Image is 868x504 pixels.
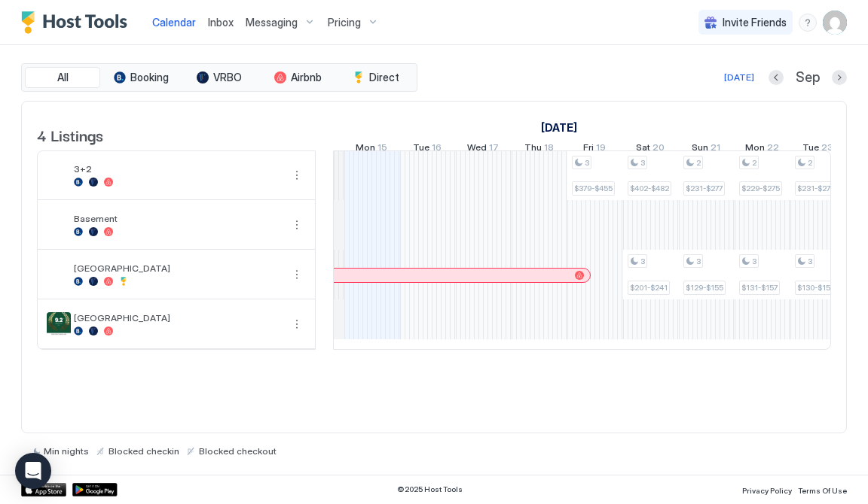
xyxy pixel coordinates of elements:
span: 2 [696,158,701,168]
span: 3 [585,158,589,168]
span: 22 [767,141,779,157]
button: Next month [832,70,847,85]
span: 3 [808,257,812,266]
a: September 23, 2025 [799,138,837,160]
span: Invite Friends [723,16,787,29]
span: 3+2 [74,163,282,175]
span: 17 [489,141,499,157]
div: listing image [47,312,71,336]
div: listing image [47,263,71,287]
span: $402-$482 [630,184,669,193]
a: September 22, 2025 [741,138,783,160]
a: September 20, 2025 [632,138,668,160]
span: Pricing [328,16,361,29]
div: [DATE] [724,71,754,84]
span: 21 [711,141,720,157]
span: Booking [130,71,169,84]
span: Min nights [44,445,89,457]
span: Mon [745,141,765,157]
button: More options [288,315,306,333]
span: 3 [640,257,645,266]
span: Privacy Policy [742,486,792,495]
div: menu [288,315,306,333]
span: 23 [821,141,833,157]
span: Messaging [246,16,298,29]
button: [DATE] [722,68,756,87]
span: Sun [692,141,708,157]
span: [GEOGRAPHIC_DATA] [74,312,282,323]
div: menu [288,166,306,184]
div: tab-group [21,63,417,92]
span: $130-$156 [797,283,835,293]
span: Direct [369,71,399,84]
div: listing image [47,163,71,187]
span: © 2025 Host Tools [397,484,463,494]
span: $231-$277 [797,184,834,193]
a: September 16, 2025 [409,138,445,160]
span: Fri [583,141,594,157]
span: 4 Listings [37,123,103,146]
span: Calendar [152,16,196,29]
button: Direct [338,67,414,88]
a: Terms Of Use [798,481,847,497]
span: 2 [752,158,756,168]
button: Airbnb [260,67,335,88]
span: [GEOGRAPHIC_DATA] [74,263,282,274]
span: VRBO [213,71,242,84]
span: 3 [640,158,645,168]
span: Mon [356,141,375,157]
span: Sat [636,141,650,157]
button: Previous month [769,70,784,85]
span: Thu [524,141,542,157]
button: More options [288,166,306,184]
div: User profile [823,11,847,35]
span: Blocked checkout [199,445,277,457]
span: 2 [808,158,812,168]
span: 19 [596,141,606,157]
a: September 21, 2025 [688,138,724,160]
div: menu [288,266,306,284]
div: listing image [47,213,71,237]
span: 3 [696,257,701,266]
span: All [57,71,69,84]
a: App Store [21,483,66,496]
span: $131-$157 [741,283,778,293]
a: Calendar [152,14,196,30]
a: Host Tools Logo [21,11,134,34]
span: $201-$241 [630,283,668,293]
a: September 15, 2025 [352,138,391,160]
button: More options [288,216,306,234]
button: More options [288,266,306,284]
span: Tue [802,141,819,157]
span: Sep [796,69,820,87]
span: Blocked checkin [108,445,179,457]
div: menu [799,14,817,32]
span: 3 [752,257,756,266]
span: 15 [377,141,387,157]
span: Inbox [208,16,234,29]
div: Open Intercom Messenger [15,453,51,489]
span: $129-$155 [686,283,723,293]
a: Inbox [208,14,234,30]
button: All [25,67,100,88]
span: 18 [544,141,554,157]
button: VRBO [182,67,257,88]
a: Google Play Store [72,483,118,496]
span: 20 [653,141,665,157]
span: Tue [413,141,429,157]
span: Wed [467,141,487,157]
span: Airbnb [291,71,322,84]
a: Privacy Policy [742,481,792,497]
span: 16 [432,141,442,157]
button: Booking [103,67,179,88]
a: September 1, 2025 [537,117,581,138]
span: $231-$277 [686,184,723,193]
span: Basement [74,213,282,224]
a: September 17, 2025 [463,138,503,160]
a: September 18, 2025 [521,138,558,160]
span: $229-$275 [741,184,780,193]
div: menu [288,216,306,234]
